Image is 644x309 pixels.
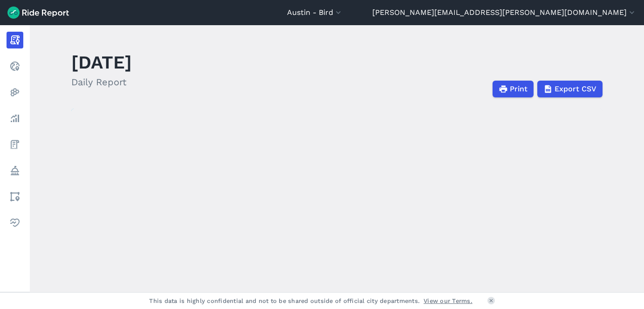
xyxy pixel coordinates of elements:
a: Areas [7,188,23,205]
a: Realtime [7,58,23,75]
img: Ride Report [7,7,69,19]
button: [PERSON_NAME][EMAIL_ADDRESS][PERSON_NAME][DOMAIN_NAME] [372,7,637,18]
h1: [DATE] [71,49,132,75]
span: Export CSV [555,83,596,95]
span: Print [510,83,528,95]
a: Heatmaps [7,84,23,101]
h2: Daily Report [71,75,132,89]
a: Fees [7,136,23,153]
a: Report [7,32,23,48]
a: Health [7,214,23,231]
button: Austin - Bird [287,7,343,18]
a: Policy [7,162,23,179]
button: Export CSV [537,81,603,97]
button: Print [493,81,534,97]
a: Analyze [7,110,23,127]
a: View our Terms. [424,296,473,305]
